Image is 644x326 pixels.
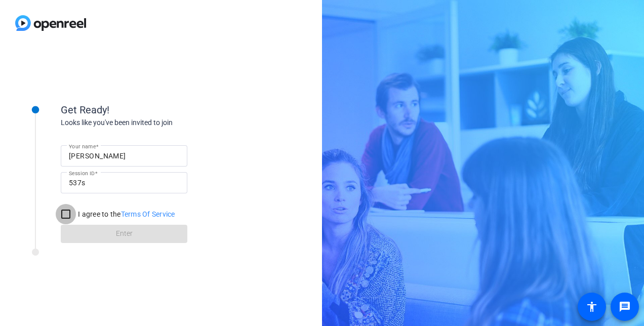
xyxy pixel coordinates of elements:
mat-label: Your name [69,143,96,149]
div: Looks like you've been invited to join [61,117,263,128]
mat-icon: message [619,301,631,313]
a: Terms Of Service [121,210,175,218]
div: Get Ready! [61,102,263,117]
mat-icon: accessibility [586,301,598,313]
mat-label: Session ID [69,170,95,176]
label: I agree to the [76,209,175,219]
